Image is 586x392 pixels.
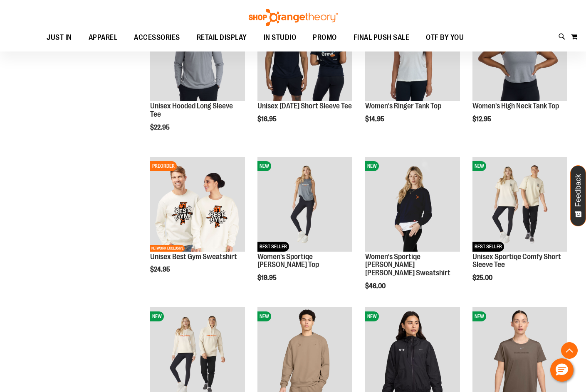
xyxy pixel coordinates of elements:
a: RETAIL DISPLAY [188,28,255,47]
div: product [253,2,356,144]
span: FINAL PUSH SALE [354,28,410,47]
span: NETWORK EXCLUSIVE [150,245,185,252]
button: Hello, have a question? Let’s chat. [550,358,574,382]
span: NEW [472,161,486,171]
span: $12.95 [472,115,492,123]
span: IN STUDIO [264,28,297,47]
a: Image of Unisex Saturday TeeNEW [257,6,352,102]
img: Image of Womens Ringer Tank [365,6,460,101]
div: product [468,153,571,303]
a: Unisex Best Gym Sweatshirt [150,252,237,261]
a: Women's Ringer Tank Top [365,102,441,110]
span: NEW [472,311,486,321]
span: NEW [150,311,164,321]
span: OTF BY YOU [426,28,464,47]
div: product [146,153,249,295]
div: product [361,153,464,311]
span: $25.00 [472,274,494,282]
a: Unisex Sportiqe Comfy Short Sleeve TeeNEWBEST SELLER [472,157,567,253]
span: $46.00 [365,282,387,290]
a: OTF BY YOU [418,28,472,47]
a: Women's Sportiqe [PERSON_NAME] Top [257,252,319,269]
a: Unisex Hooded Long Sleeve Tee [150,102,233,118]
span: APPAREL [89,28,118,47]
a: ACCESSORIES [126,28,188,47]
div: product [146,2,249,152]
img: Image of Womens BB High Neck Tank Grey [472,6,567,101]
span: JUST IN [47,28,72,47]
img: Women's Sportiqe Ashlyn French Terry Crewneck Sweatshirt [365,157,460,252]
img: Image of Unisex Hooded LS Tee [150,6,245,101]
a: Unisex Best Gym SweatshirtPREORDERNETWORK EXCLUSIVE [150,157,245,253]
a: Unisex [DATE] Short Sleeve Tee [257,102,352,110]
a: APPAREL [80,28,126,47]
button: Feedback - Show survey [570,165,586,226]
img: Shop Orangetheory [247,9,339,26]
a: Women's High Neck Tank Top [472,102,559,110]
span: $19.95 [257,274,278,282]
div: product [468,2,571,144]
span: $24.95 [150,266,171,273]
span: BEST SELLER [472,242,504,252]
span: $16.95 [257,115,278,123]
span: NEW [365,161,379,171]
a: Image of Womens Ringer TankNEW [365,6,460,102]
span: $14.95 [365,115,386,123]
img: Unisex Best Gym Sweatshirt [150,157,245,252]
a: PROMO [304,28,345,47]
a: Unisex Sportiqe Comfy Short Sleeve Tee [472,252,561,269]
a: IN STUDIO [255,28,305,47]
button: Back To Top [561,342,578,359]
a: Women's Sportiqe [PERSON_NAME] [PERSON_NAME] Sweatshirt [365,252,450,277]
span: Feedback [574,174,582,207]
span: $22.95 [150,124,171,131]
img: Unisex Sportiqe Comfy Short Sleeve Tee [472,157,567,252]
a: Women's Sportiqe Janie Tank TopNEWBEST SELLER [257,157,352,253]
div: product [253,153,356,303]
span: NEW [365,311,379,321]
img: Image of Unisex Saturday Tee [257,6,352,101]
a: Image of Unisex Hooded LS TeeNEW [150,6,245,102]
span: ACCESSORIES [134,28,180,47]
span: PROMO [313,28,337,47]
span: PREORDER [150,161,177,171]
a: JUST IN [38,28,80,47]
img: Women's Sportiqe Janie Tank Top [257,157,352,252]
a: Image of Womens BB High Neck Tank GreyNEW [472,6,567,102]
span: NEW [257,161,271,171]
a: Women's Sportiqe Ashlyn French Terry Crewneck SweatshirtNEW [365,157,460,253]
div: product [361,2,464,144]
a: FINAL PUSH SALE [345,28,418,47]
span: BEST SELLER [257,242,289,252]
span: RETAIL DISPLAY [197,28,247,47]
span: NEW [257,311,271,321]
